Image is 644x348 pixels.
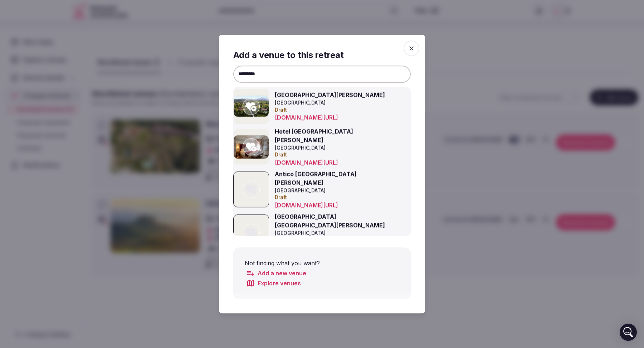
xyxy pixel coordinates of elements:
[275,229,389,237] p: [GEOGRAPHIC_DATA]
[275,127,389,144] h3: Hotel [GEOGRAPHIC_DATA][PERSON_NAME]
[275,106,389,113] p: Draft
[275,194,389,201] p: Draft
[234,96,269,117] img: Borgo Santo Pietro
[275,144,389,151] p: [GEOGRAPHIC_DATA]
[275,158,366,167] a: [DOMAIN_NAME][URL]
[275,99,389,106] p: [GEOGRAPHIC_DATA]
[275,91,389,99] h3: [GEOGRAPHIC_DATA][PERSON_NAME]
[275,170,389,187] h3: Antico [GEOGRAPHIC_DATA][PERSON_NAME]
[275,201,366,209] a: [DOMAIN_NAME][URL]
[246,279,301,287] a: Explore venues
[275,113,366,122] a: [DOMAIN_NAME][URL]
[233,49,411,61] h2: Add a venue to this retreat
[245,259,399,267] p: Not finding what you want?
[246,269,306,277] a: Add a new venue
[275,151,389,158] p: Draft
[275,187,389,194] p: [GEOGRAPHIC_DATA]
[234,135,269,159] img: Hotel Borgo San Felice
[275,212,389,229] h3: [GEOGRAPHIC_DATA] [GEOGRAPHIC_DATA][PERSON_NAME]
